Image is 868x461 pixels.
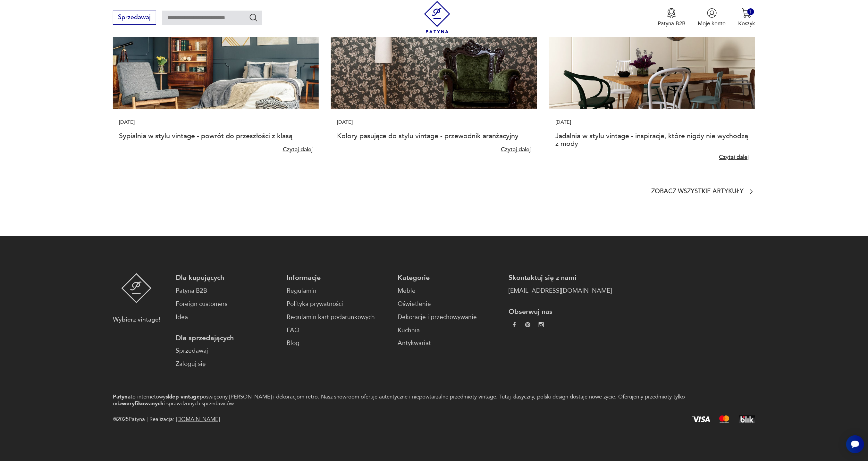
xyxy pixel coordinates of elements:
a: Patyna B2B [176,286,279,296]
img: Ikona koszyka [742,8,752,18]
p: Wybierz vintage! [113,315,160,324]
a: Dekoracje i przechowywanie [398,313,501,322]
a: Kuchnia [398,326,501,335]
img: BLIK [739,415,755,423]
a: Ikona medaluPatyna B2B [658,8,686,27]
a: Oświetlenie [398,299,501,309]
p: [DATE] [555,118,749,126]
a: Polityka prywatności [287,299,390,309]
img: Visa [692,416,710,422]
p: Dla sprzedających [176,333,279,343]
p: Koszyk [738,20,755,27]
p: Zobacz wszystkie artykuły [651,189,744,194]
img: Jadalnia w stylu vintage - inspiracje, które nigdy nie wychodzą z mody [549,21,755,109]
p: Patyna B2B [658,20,686,27]
p: to internetowy poświęcony [PERSON_NAME] i dekoracjom retro. Nasz showroom oferuje autentyczne i n... [113,393,697,407]
a: Zobacz wszystkie artykuły [651,188,755,196]
div: | [147,415,148,424]
p: Moje konto [698,20,726,27]
a: [DOMAIN_NAME] [176,415,220,423]
img: Ikona medalu [667,8,677,18]
img: Sypialnia w stylu vintage - powrót do przeszłości z klasą [113,21,319,109]
a: Kolory pasujące do stylu vintage - przewodnik aranżacyjny [337,131,519,141]
strong: zweryfikowanych [119,400,164,407]
strong: Patyna [113,393,131,400]
button: Moje konto [698,8,726,27]
a: Zaloguj się [176,359,279,369]
img: c2fd9cf7f39615d9d6839a72ae8e59e5.webp [539,322,544,327]
p: Obserwuj nas [509,307,612,316]
button: 1Koszyk [738,8,755,27]
a: Antykwariat [398,339,501,348]
img: 37d27d81a828e637adc9f9cb2e3d3a8a.webp [525,322,530,327]
a: Idea [176,313,279,322]
p: Kategorie [398,273,501,282]
button: Szukaj [249,13,258,22]
img: Patyna - sklep z meblami i dekoracjami vintage [421,1,453,33]
a: Czytaj dalej [501,146,531,154]
a: FAQ [287,326,390,335]
a: Foreign customers [176,299,279,309]
a: Blog [287,339,390,348]
a: Sprzedawaj [176,346,279,356]
p: Informacje [287,273,390,282]
a: Czytaj dalej [283,146,313,154]
img: Kolory pasujące do stylu vintage [331,21,537,109]
iframe: Smartsupp widget button [846,435,864,453]
button: Patyna B2B [658,8,686,27]
a: Sypialnia w stylu vintage - powrót do przeszłości z klasą [119,131,292,141]
img: Ikonka użytkownika [707,8,717,18]
span: Realizacja: [149,415,220,424]
div: 1 [747,8,754,15]
a: Regulamin kart podarunkowych [287,313,390,322]
img: Patyna - sklep z meblami i dekoracjami vintage [121,273,152,303]
button: Sprzedawaj [113,11,156,25]
img: Mastercard [719,415,729,423]
p: Skontaktuj się z nami [509,273,612,282]
a: Regulamin [287,286,390,296]
img: da9060093f698e4c3cedc1453eec5031.webp [512,322,517,327]
a: Jadalnia w stylu vintage - inspiracje, które nigdy nie wychodzą z mody [555,131,748,148]
a: Sprzedawaj [113,15,156,21]
a: Czytaj dalej [719,154,749,161]
span: @ 2025 Patyna [113,415,145,424]
a: Meble [398,286,501,296]
a: Ikonka użytkownikaMoje konto [698,8,726,27]
p: [DATE] [337,118,531,126]
strong: sklep vintage [165,393,200,400]
a: [EMAIL_ADDRESS][DOMAIN_NAME] [509,286,612,296]
p: Dla kupujących [176,273,279,282]
p: [DATE] [119,118,313,126]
